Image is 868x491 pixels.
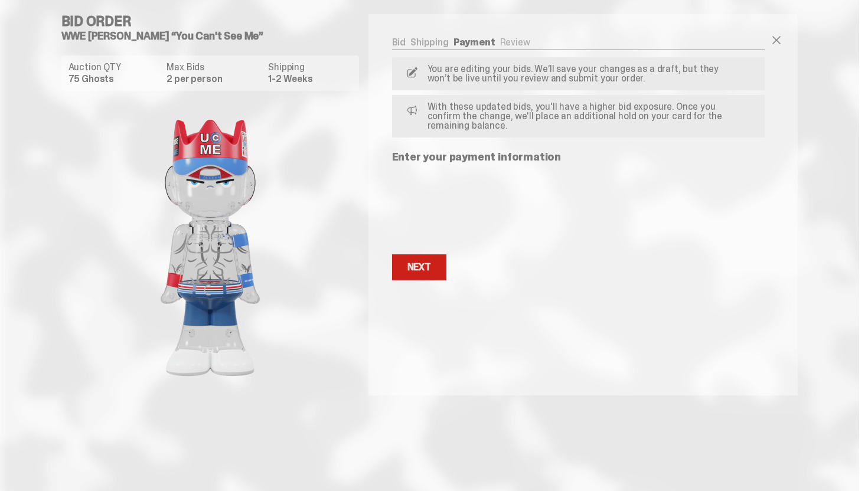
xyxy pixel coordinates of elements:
img: product image [92,100,328,395]
dt: Auction QTY [68,63,160,72]
a: Payment [453,36,495,48]
h4: Bid Order [61,14,368,28]
div: Next [407,263,431,272]
a: Shipping [410,36,449,48]
dt: Max Bids [167,63,261,72]
dd: 75 Ghosts [68,74,160,84]
button: Next [392,254,446,280]
dt: Shipping [268,63,351,72]
p: Enter your payment information [392,152,765,162]
dd: 2 per person [167,74,261,84]
p: With these updated bids, you'll have a higher bid exposure. Once you confirm the change, we'll pl... [423,102,735,130]
h5: WWE [PERSON_NAME] “You Can't See Me” [61,31,368,41]
iframe: Secure payment input frame [390,169,768,247]
dd: 1-2 Weeks [268,74,351,84]
p: You are editing your bids. We’ll save your changes as a draft, but they won’t be live until you r... [423,64,729,83]
a: Bid [392,36,406,48]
